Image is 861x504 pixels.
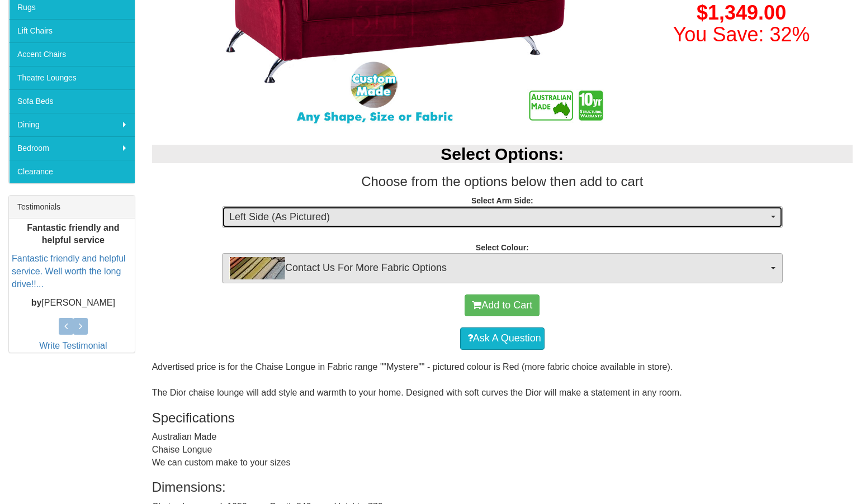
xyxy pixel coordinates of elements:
[229,210,768,225] span: Left Side (As Pictured)
[152,411,853,425] h3: Specifications
[460,327,545,350] a: Ask A Question
[12,254,126,289] a: Fantastic friendly and helpful service. Well worth the long drive!!...
[9,196,135,218] div: Testimonials
[152,174,853,189] h3: Choose from the options below then add to cart
[152,480,853,495] h3: Dimensions:
[9,89,135,113] a: Sofa Beds
[229,257,768,279] span: Contact Us For More Fabric Options
[9,113,135,136] a: Dining
[39,341,107,350] a: Write Testimonial
[465,294,540,317] button: Add to Cart
[222,253,783,283] button: Contact Us For More Fabric OptionsContact Us For More Fabric Options
[673,23,810,46] font: You Save: 32%
[31,298,42,307] b: by
[9,42,135,66] a: Accent Chairs
[27,223,119,245] b: Fantastic friendly and helpful service
[476,243,529,252] strong: Select Colour:
[12,297,135,310] p: [PERSON_NAME]
[9,160,135,183] a: Clearance
[441,145,564,163] b: Select Options:
[471,196,533,205] strong: Select Arm Side:
[9,66,135,89] a: Theatre Lounges
[9,136,135,160] a: Bedroom
[222,206,783,229] button: Left Side (As Pictured)
[229,257,285,279] img: Contact Us For More Fabric Options
[9,19,135,42] a: Lift Chairs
